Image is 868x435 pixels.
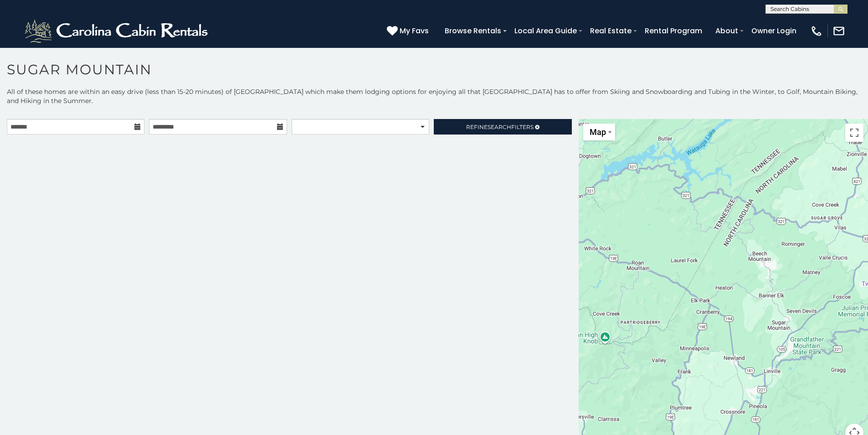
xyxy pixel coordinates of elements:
a: Rental Program [640,23,707,39]
img: White-1-2.png [23,17,212,45]
span: Search [488,124,511,130]
span: My Favs [400,25,429,36]
a: My Favs [387,25,431,37]
a: Browse Rentals [440,23,506,39]
a: RefineSearchFilters [434,119,571,135]
a: Local Area Guide [510,23,581,39]
a: Owner Login [747,23,801,39]
button: Toggle fullscreen view [845,124,863,142]
span: Refine Filters [466,124,534,130]
button: Change map style [583,124,615,140]
span: Map [590,127,606,137]
a: About [711,23,743,39]
img: mail-regular-white.png [832,25,845,37]
img: phone-regular-white.png [810,25,823,37]
a: Real Estate [586,23,636,39]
